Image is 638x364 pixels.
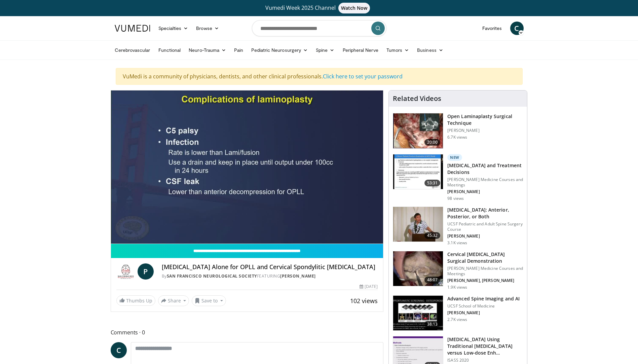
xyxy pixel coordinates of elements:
h3: Cervical [MEDICAL_DATA] Surgical Demonstration [447,251,523,264]
h3: [MEDICAL_DATA] and Treatment Decisions [447,162,523,176]
h4: [MEDICAL_DATA] Alone for OPLL and Cervical Spondylitic [MEDICAL_DATA] [162,263,378,271]
a: C [111,342,127,358]
img: VuMedi Logo [115,25,150,32]
img: 37a1ca3d-d002-4404-841e-646848b90b5b.150x105_q85_crop-smart_upscale.jpg [393,154,443,189]
h3: [MEDICAL_DATA]: Anterior, Posterior, or Both [447,207,523,220]
p: 1.9K views [447,285,467,290]
span: Comments 0 [111,328,384,337]
a: San Francisco Neurological Society [167,273,257,279]
span: 53:31 [424,180,441,186]
div: By FEATURING [162,273,378,279]
a: [PERSON_NAME] [280,273,316,279]
a: 53:31 New [MEDICAL_DATA] and Treatment Decisions [PERSON_NAME] Medicine Courses and Meetings [PER... [393,154,523,201]
a: 48:07 Cervical [MEDICAL_DATA] Surgical Demonstration [PERSON_NAME] Medicine Courses and Meetings ... [393,251,523,290]
div: VuMedi is a community of physicians, dentists, and other clinical professionals. [116,68,523,85]
p: [PERSON_NAME] [447,189,523,194]
a: Pediatric Neurosurgery [247,43,312,57]
img: San Francisco Neurological Society [116,263,135,280]
div: [DATE] [360,284,378,290]
span: 20:00 [424,139,441,146]
p: UCSF Pediatric and Adult Spine Surgery Course [447,221,523,232]
p: [PERSON_NAME] Medicine Courses and Meetings [447,177,523,188]
input: Search topics, interventions [252,20,386,36]
button: Share [158,295,189,306]
a: Business [413,43,447,57]
span: Watch Now [338,3,370,13]
a: Spine [312,43,338,57]
a: Neuro-Trauma [185,43,230,57]
a: C [510,22,524,35]
a: Vumedi Week 2025 ChannelWatch Now [116,3,523,13]
span: 48:07 [424,277,441,283]
p: New [447,154,462,161]
img: 39881e2b-1492-44db-9479-cec6abaf7e70.150x105_q85_crop-smart_upscale.jpg [393,207,443,242]
span: 38:13 [424,321,441,328]
a: Pain [230,43,247,57]
p: [PERSON_NAME] Medicine Courses and Meetings [447,266,523,277]
a: Click here to set your password [323,73,403,80]
a: Thumbs Up [116,295,155,306]
p: 3.1K views [447,240,467,246]
a: 45:32 [MEDICAL_DATA]: Anterior, Posterior, or Both UCSF Pediatric and Adult Spine Surgery Course ... [393,207,523,246]
a: Browse [192,22,223,35]
a: Functional [154,43,185,57]
a: Peripheral Nerve [339,43,382,57]
a: 20:00 Open Laminaplasty Surgical Technique [PERSON_NAME] 6.7K views [393,113,523,149]
a: P [138,263,154,280]
p: [PERSON_NAME] [447,310,520,316]
img: 58157025-f9e2-4eaf-bae6-ce946b9fa9fb.150x105_q85_crop-smart_upscale.jpg [393,251,443,286]
img: hell_1.png.150x105_q85_crop-smart_upscale.jpg [393,113,443,148]
h4: Related Videos [393,95,441,103]
p: [PERSON_NAME] [447,128,523,133]
h3: Advanced Spine Imaging and AI [447,295,520,302]
p: [PERSON_NAME] [447,233,523,239]
p: UCSF School of Medicine [447,303,520,309]
span: 102 views [350,297,378,305]
p: 98 views [447,196,464,201]
a: Tumors [382,43,413,57]
a: Favorites [478,22,506,35]
a: 38:13 Advanced Spine Imaging and AI UCSF School of Medicine [PERSON_NAME] 2.7K views [393,295,523,331]
h3: [MEDICAL_DATA] Using Traditional [MEDICAL_DATA] versus Low-dose Enh… [447,336,523,356]
img: 6b20b019-4137-448d-985c-834860bb6a08.150x105_q85_crop-smart_upscale.jpg [393,296,443,331]
span: 45:32 [424,232,441,239]
h3: Open Laminaplasty Surgical Technique [447,113,523,126]
button: Save to [192,295,226,306]
a: Cerebrovascular [111,43,154,57]
p: ISASS 2020 [447,358,523,363]
p: 2.7K views [447,317,467,322]
video-js: Video Player [111,90,383,244]
p: [PERSON_NAME], [PERSON_NAME] [447,278,523,283]
p: 6.7K views [447,135,467,140]
a: Specialties [154,22,192,35]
